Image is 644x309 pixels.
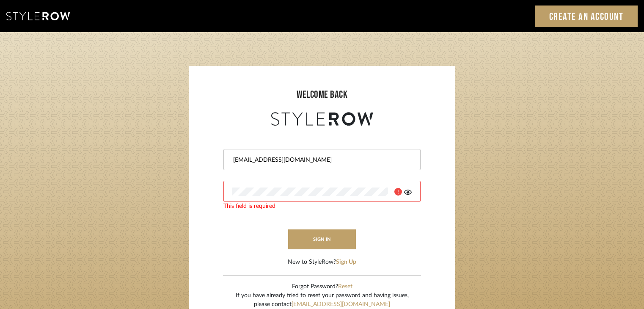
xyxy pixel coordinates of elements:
a: [EMAIL_ADDRESS][DOMAIN_NAME] [292,301,390,307]
a: Create an Account [535,6,638,27]
button: sign in [288,229,356,249]
input: Email Address [232,156,410,164]
button: Reset [338,282,352,291]
div: This field is required [223,202,421,211]
div: If you have already tried to reset your password and having issues, please contact [236,291,409,309]
div: New to StyleRow? [288,258,356,267]
button: Sign Up [336,258,356,267]
div: welcome back [197,87,447,102]
div: Forgot Password? [236,282,409,291]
